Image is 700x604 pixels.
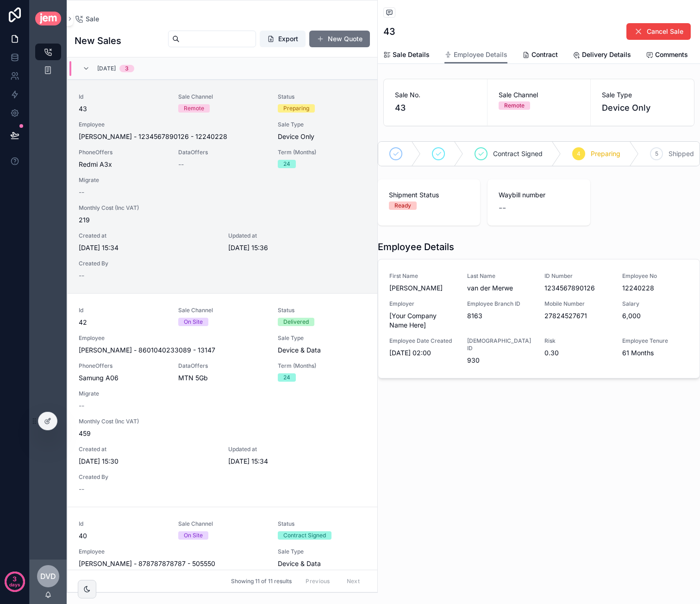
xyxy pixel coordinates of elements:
span: Employer [389,300,456,308]
span: Migrate [79,390,217,397]
span: Shipment Status [389,190,469,200]
span: Created at [79,446,217,453]
div: Remote [504,101,525,110]
p: days [9,578,20,591]
span: Risk [544,337,611,345]
a: Delivery Details [573,46,631,65]
span: Id [79,93,167,101]
span: 1234567890126 [544,283,611,293]
a: Contract [522,46,558,65]
span: Updated at [228,446,367,453]
span: Device & Data [278,559,366,568]
span: Created at [79,232,217,239]
span: Contract [531,50,558,59]
div: Ready [394,201,411,210]
span: van der Merwe [467,283,534,293]
span: Sale [86,14,99,24]
span: Waybill number [499,190,579,200]
span: Employee Date Created [389,337,456,345]
span: -- [79,271,84,280]
button: Cancel Sale [626,23,691,40]
span: Sale Details [393,50,430,59]
span: [Your Company Name Here] [389,311,456,330]
span: 219 [79,215,366,225]
span: Sale Channel [178,307,267,314]
div: 24 [283,160,290,168]
div: Delivered [283,318,309,326]
span: [DATE] 02:00 [389,348,456,358]
span: Sale Type [278,334,366,342]
div: 3 [125,65,129,72]
span: Delivery Details [582,50,631,59]
span: 459 [79,429,366,438]
span: ID Number [544,272,611,280]
p: 3 [12,574,17,584]
div: Preparing [283,104,309,113]
span: 8163 [467,311,534,321]
span: First Name [389,272,456,280]
span: Device Only [278,132,366,141]
a: Sale Details [383,46,430,65]
button: Export [260,31,306,47]
span: [PERSON_NAME] - 8601040233089 - 13147 [79,346,215,355]
span: 27824527671 [544,311,611,321]
div: scrollable content [30,37,67,91]
span: Monthly Cost (Inc VAT) [79,418,366,425]
a: Sale [75,14,99,24]
div: On Site [184,318,203,326]
span: DataOffers [178,149,267,156]
span: Created By [79,260,167,267]
span: Preparing [591,149,620,158]
span: Cancel Sale [647,27,683,36]
span: [DEMOGRAPHIC_DATA] ID [467,337,534,352]
span: 61 Months [622,348,689,358]
span: 6,000 [622,311,689,321]
div: On Site [184,531,203,540]
span: Device & Data [278,346,366,355]
span: Employee [79,334,267,342]
span: -- [499,201,506,214]
span: -- [79,188,84,197]
a: Id42Sale ChannelOn SiteStatusDeliveredEmployee[PERSON_NAME] - 8601040233089 - 13147Sale TypeDevic... [68,293,377,507]
span: Salary [622,300,689,308]
span: [PERSON_NAME] - 878787878787 - 505550 [79,559,215,568]
span: Sale Channel [178,520,267,528]
span: Dvd [40,571,56,582]
span: -- [178,160,184,169]
span: 12240228 [622,283,689,293]
a: Employee Details [444,46,507,64]
span: MTN 5Gb [178,373,208,383]
span: Status [278,520,366,528]
span: Sale Channel [178,93,267,101]
span: Term (Months) [278,362,366,370]
span: Employee No [622,272,689,280]
h1: New Sales [75,34,121,47]
span: 0.30 [544,348,611,358]
span: [PERSON_NAME] [389,283,456,293]
span: Updated at [228,232,367,239]
span: Created By [79,473,167,481]
span: Sale Channel [499,90,580,100]
span: [PERSON_NAME] - 1234567890126 - 12240228 [79,132,227,141]
h1: Employee Details [378,240,454,253]
span: [DATE] 15:36 [228,243,367,252]
span: Sale Type [278,548,366,555]
span: Samung A06 [79,373,119,383]
span: -- [79,484,84,494]
a: Comments [646,46,688,65]
span: DataOffers [178,362,267,370]
span: 42 [79,318,167,327]
span: 43 [395,101,476,114]
span: Showing 11 of 11 results [231,578,292,585]
span: -- [79,401,84,410]
div: Contract Signed [283,531,326,540]
span: Mobile Number [544,300,611,308]
span: Contract Signed [493,149,543,158]
span: [DATE] 15:30 [79,457,217,466]
span: 5 [655,150,658,157]
span: Employee [79,548,267,555]
span: Term (Months) [278,149,366,156]
span: Shipped [669,149,694,158]
span: Sale No. [395,90,476,100]
span: PhoneOffers [79,149,167,156]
